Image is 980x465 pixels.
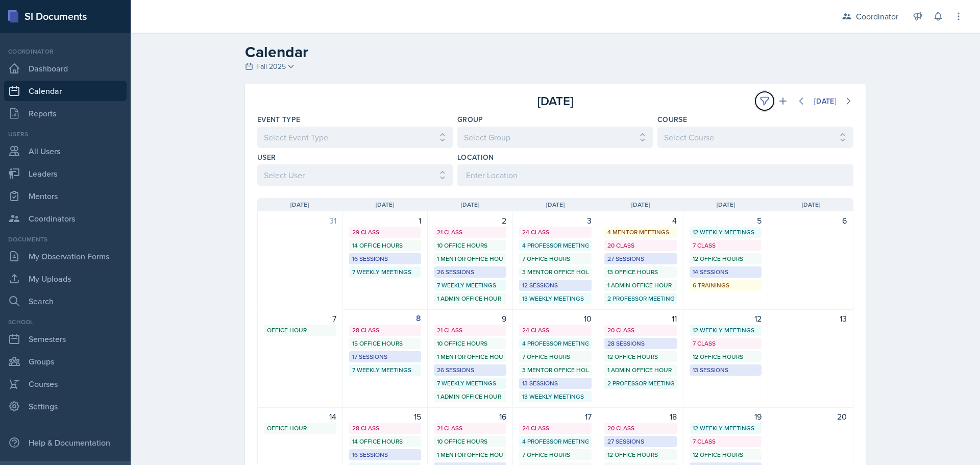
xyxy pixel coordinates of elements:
[519,312,592,325] div: 10
[693,241,759,250] div: 7 Class
[352,228,419,237] div: 29 Class
[437,392,503,401] div: 1 Admin Office Hour
[4,103,127,124] a: Reports
[522,339,589,348] div: 4 Professor Meetings
[461,200,479,209] span: [DATE]
[774,214,847,227] div: 6
[437,267,503,277] div: 26 Sessions
[352,326,419,335] div: 28 Class
[352,241,419,250] div: 14 Office Hours
[522,281,589,290] div: 12 Sessions
[522,392,589,401] div: 13 Weekly Meetings
[456,92,654,110] div: [DATE]
[604,410,677,423] div: 18
[434,312,506,325] div: 9
[607,294,674,303] div: 2 Professor Meetings
[690,312,762,325] div: 12
[437,241,503,250] div: 10 Office Hours
[607,352,674,361] div: 12 Office Hours
[457,164,853,186] input: Enter Location
[349,312,422,325] div: 8
[4,246,127,266] a: My Observation Forms
[4,208,127,229] a: Coordinators
[522,424,589,433] div: 24 Class
[657,114,687,125] label: Course
[546,200,565,209] span: [DATE]
[607,254,674,263] div: 27 Sessions
[693,281,759,290] div: 6 Trainings
[607,379,674,388] div: 2 Professor Meetings
[349,410,422,423] div: 15
[4,268,127,289] a: My Uploads
[264,214,336,227] div: 31
[4,58,127,79] a: Dashboard
[437,254,503,263] div: 1 Mentor Office Hour
[257,152,276,162] label: User
[856,10,898,22] div: Coordinator
[604,214,677,227] div: 4
[4,317,127,327] div: School
[607,365,674,375] div: 1 Admin Office Hour
[522,228,589,237] div: 24 Class
[774,312,847,325] div: 13
[257,114,301,125] label: Event Type
[693,326,759,335] div: 12 Weekly Meetings
[4,47,127,56] div: Coordinator
[434,214,506,227] div: 2
[434,410,506,423] div: 16
[264,312,336,325] div: 7
[607,424,674,433] div: 20 Class
[267,326,333,335] div: Office Hour
[690,214,762,227] div: 5
[352,339,419,348] div: 15 Office Hours
[522,365,589,375] div: 3 Mentor Office Hours
[802,200,820,209] span: [DATE]
[4,396,127,417] a: Settings
[607,326,674,335] div: 20 Class
[437,424,503,433] div: 21 Class
[607,339,674,348] div: 28 Sessions
[690,410,762,423] div: 19
[437,437,503,446] div: 10 Office Hours
[607,281,674,290] div: 1 Admin Office Hour
[256,61,286,72] span: Fall 2025
[522,254,589,263] div: 7 Office Hours
[693,352,759,361] div: 12 Office Hours
[693,424,759,433] div: 12 Weekly Meetings
[437,294,503,303] div: 1 Admin Office Hour
[631,200,650,209] span: [DATE]
[437,281,503,290] div: 7 Weekly Meetings
[349,214,422,227] div: 1
[4,374,127,394] a: Courses
[352,254,419,263] div: 16 Sessions
[437,228,503,237] div: 21 Class
[522,450,589,459] div: 7 Office Hours
[4,186,127,206] a: Mentors
[693,254,759,263] div: 12 Office Hours
[245,43,866,61] h2: Calendar
[522,267,589,277] div: 3 Mentor Office Hours
[522,379,589,388] div: 13 Sessions
[522,326,589,335] div: 24 Class
[519,214,592,227] div: 3
[4,130,127,139] div: Users
[693,267,759,277] div: 14 Sessions
[352,365,419,375] div: 7 Weekly Meetings
[437,352,503,361] div: 1 Mentor Office Hour
[376,200,394,209] span: [DATE]
[437,379,503,388] div: 7 Weekly Meetings
[607,241,674,250] div: 20 Class
[352,424,419,433] div: 28 Class
[693,228,759,237] div: 12 Weekly Meetings
[604,312,677,325] div: 11
[267,424,333,433] div: Office Hour
[437,365,503,375] div: 26 Sessions
[693,339,759,348] div: 7 Class
[352,352,419,361] div: 17 Sessions
[607,267,674,277] div: 13 Office Hours
[607,450,674,459] div: 12 Office Hours
[717,200,735,209] span: [DATE]
[457,152,494,162] label: Location
[807,92,843,110] button: [DATE]
[457,114,483,125] label: Group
